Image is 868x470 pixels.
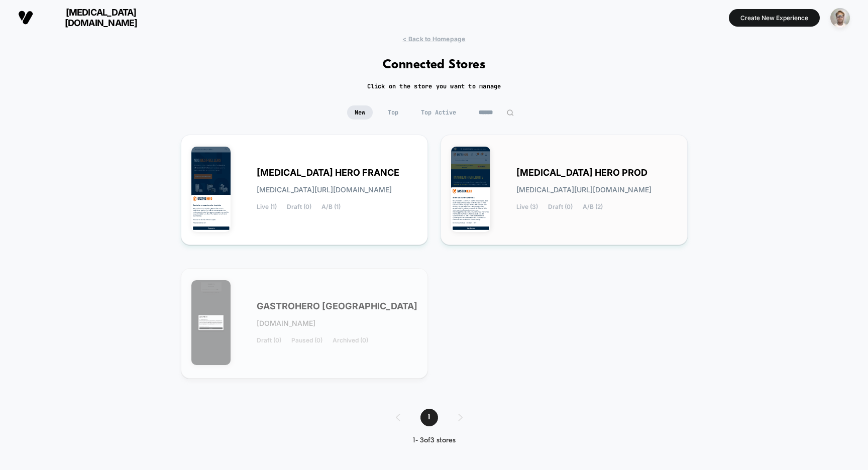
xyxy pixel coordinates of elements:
[402,35,465,43] span: < Back to Homepage
[41,7,161,28] span: [MEDICAL_DATA][DOMAIN_NAME]
[257,337,281,344] span: Draft (0)
[257,320,315,327] span: [DOMAIN_NAME]
[321,203,341,210] span: A/B (1)
[516,203,538,210] span: Live (3)
[15,7,164,29] button: [MEDICAL_DATA][DOMAIN_NAME]
[830,8,850,28] img: ppic
[383,58,486,72] h1: Connected Stores
[257,186,392,193] span: [MEDICAL_DATA][URL][DOMAIN_NAME]
[191,147,231,232] img: GASTRO_HERO_FRANCE
[257,303,417,310] span: GASTROHERO [GEOGRAPHIC_DATA]
[287,203,311,210] span: Draft (0)
[827,8,853,28] button: ppic
[333,337,368,344] span: Archived (0)
[548,203,573,210] span: Draft (0)
[191,280,231,366] img: GASTROHERO_GERMANY
[386,436,483,445] div: 1 - 3 of 3 stores
[451,147,491,232] img: GASTRO_HERO_PROD
[257,203,277,210] span: Live (1)
[583,203,603,210] span: A/B (2)
[420,409,438,426] span: 1
[380,105,406,120] span: Top
[729,9,820,27] button: Create New Experience
[291,337,322,344] span: Paused (0)
[506,109,514,116] img: edit
[413,105,464,120] span: Top Active
[516,186,652,193] span: [MEDICAL_DATA][URL][DOMAIN_NAME]
[257,169,399,176] span: [MEDICAL_DATA] HERO FRANCE
[347,105,373,120] span: New
[367,82,501,90] h2: Click on the store you want to manage
[516,169,647,176] span: [MEDICAL_DATA] HERO PROD
[18,10,33,25] img: Visually logo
